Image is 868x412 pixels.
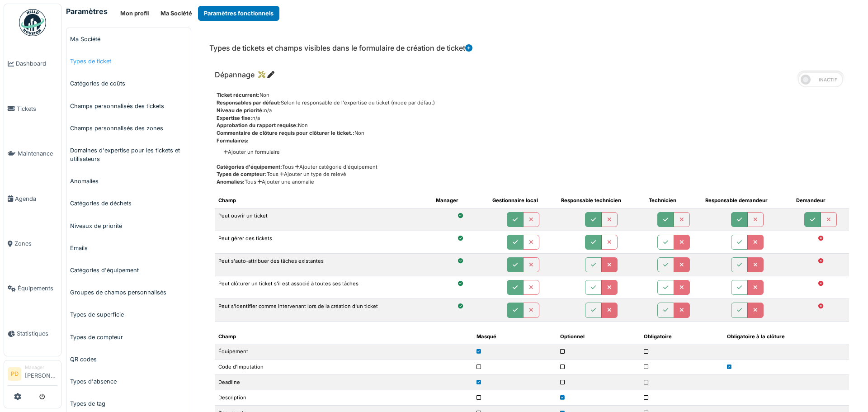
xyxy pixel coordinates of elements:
[217,122,849,129] div: Non
[217,163,849,171] div: Tous
[489,193,557,208] th: Gestionnaire local
[4,266,61,311] a: Équipements
[432,193,489,208] th: Manager
[15,194,57,203] span: Agenda
[215,254,432,276] td: Peut s'auto-attribuer des tâches existantes
[278,171,346,177] a: Ajouter un type de relevé
[215,329,472,344] th: Champ
[217,92,259,98] span: Ticket récurrent:
[66,326,191,348] a: Types de compteur
[217,130,354,136] span: Commentaire de clôture requis pour clôturer le ticket.:
[4,176,61,221] a: Agenda
[215,344,472,360] td: Équipement
[224,148,280,156] a: Ajouter un formulaire
[473,329,557,344] th: Masqué
[114,6,155,21] button: Mon profil
[217,170,849,178] div: Tous
[66,139,191,170] a: Domaines d'expertise pour les tickets et utilisateurs
[66,192,191,214] a: Catégories de déchets
[217,122,298,128] span: Approbation du rapport requise:
[215,231,432,253] td: Peut gérer des tickets
[66,259,191,281] a: Catégories d'équipement
[66,72,191,95] a: Catégories de coûts
[18,284,57,293] span: Équipements
[217,107,264,114] span: Niveau de priorité:
[66,28,191,50] a: Ma Société
[217,91,849,99] div: Non
[66,370,191,393] a: Types d'absence
[557,329,640,344] th: Optionnel
[66,303,191,326] a: Types de superficie
[215,276,432,299] td: Peut clôturer un ticket s'il est associé à toutes ses tâches
[17,329,57,338] span: Statistiques
[215,193,432,208] th: Champ
[256,179,314,185] a: Ajouter une anomalie
[557,193,645,208] th: Responsable technicien
[17,104,57,113] span: Tickets
[215,360,472,375] td: Code d'imputation
[217,115,252,121] span: Expertise fixe:
[4,221,61,266] a: Zones
[702,193,793,208] th: Responsable demandeur
[215,208,432,231] td: Peut ouvrir un ticket
[8,367,21,381] li: PD
[215,299,432,322] td: Peut s'identifier comme intervenant lors de la création d'un ticket
[215,390,472,405] td: Description
[215,375,472,390] td: Deadline
[217,171,267,177] span: Types de compteur:
[66,50,191,72] a: Types de ticket
[209,44,472,52] h6: Types de tickets et champs visibles dans le formulaire de création de ticket
[217,114,849,122] div: n/a
[25,364,57,371] div: Manager
[217,99,281,106] span: Responsables par défaut:
[66,281,191,303] a: Groupes de champs personnalisés
[4,311,61,356] a: Statistiques
[66,215,191,237] a: Niveaux de priorité
[4,41,61,86] a: Dashboard
[19,9,46,36] img: Badge_color-CXgf-gQk.svg
[66,95,191,117] a: Champs personnalisés des tickets
[4,131,61,176] a: Maintenance
[217,178,849,186] div: Tous
[723,329,849,344] th: Obligatoire à la clôture
[155,6,198,21] button: Ma Société
[793,193,849,208] th: Demandeur
[66,170,191,192] a: Anomalies
[14,239,57,248] span: Zones
[217,164,282,170] span: Catégories d'équipement:
[25,364,57,384] li: [PERSON_NAME]
[8,364,57,386] a: PD Manager[PERSON_NAME]
[217,99,849,107] div: Selon le responsable de l'expertise du ticket (mode par défaut)
[217,129,849,137] div: Non
[4,86,61,131] a: Tickets
[294,164,377,170] a: Ajouter catégorie d'équipement
[215,70,255,79] span: Dépannage
[66,7,108,16] h6: Paramètres
[217,137,249,144] span: Formulaires:
[66,117,191,139] a: Champs personnalisés des zones
[645,193,702,208] th: Technicien
[66,348,191,370] a: QR codes
[217,107,849,114] div: n/a
[66,237,191,259] a: Emails
[16,59,57,68] span: Dashboard
[198,6,279,21] button: Paramètres fonctionnels
[640,329,724,344] th: Obligatoire
[217,179,245,185] span: Anomalies:
[18,149,57,158] span: Maintenance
